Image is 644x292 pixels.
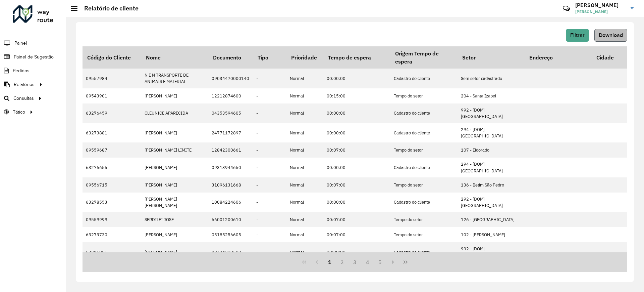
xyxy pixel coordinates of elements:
[323,212,390,227] td: 00:07:00
[390,142,458,158] td: Tempo do setor
[594,29,627,42] button: Download
[458,103,525,123] td: 992 - [DOM] [GEOGRAPHIC_DATA]
[323,227,390,242] td: 00:07:00
[458,177,525,193] td: 136 - Betim São Pedro
[323,142,390,158] td: 00:07:00
[208,158,253,177] td: 09313944650
[13,109,25,116] span: Tático
[253,46,286,69] th: Tipo
[390,123,458,142] td: Cadastro do cliente
[286,69,323,88] td: Normal
[390,227,458,242] td: Tempo do setor
[141,193,208,212] td: [PERSON_NAME] [PERSON_NAME]
[14,81,35,88] span: Relatórios
[559,1,574,16] a: Contato Rápido
[253,242,286,262] td: -
[286,193,323,212] td: Normal
[14,40,27,47] span: Painel
[575,9,626,15] span: [PERSON_NAME]
[253,123,286,142] td: -
[458,69,525,88] td: Sem setor cadastrado
[13,95,34,102] span: Consultas
[253,177,286,193] td: -
[323,256,336,268] button: 1
[525,46,592,69] th: Endereço
[390,242,458,262] td: Cadastro do cliente
[77,5,139,12] h2: Relatório de cliente
[336,256,348,268] button: 2
[390,103,458,123] td: Cadastro do cliente
[253,142,286,158] td: -
[208,193,253,212] td: 10084224606
[141,46,208,69] th: Nome
[83,103,141,123] td: 63276459
[348,256,361,268] button: 3
[286,212,323,227] td: Normal
[286,158,323,177] td: Normal
[253,212,286,227] td: -
[253,103,286,123] td: -
[323,103,390,123] td: 00:00:00
[323,88,390,103] td: 00:15:00
[458,193,525,212] td: 292 - [DOM] [GEOGRAPHIC_DATA]
[83,46,141,69] th: Código do Cliente
[286,177,323,193] td: Normal
[323,193,390,212] td: 00:00:00
[253,158,286,177] td: -
[141,158,208,177] td: [PERSON_NAME]
[286,227,323,242] td: Normal
[253,69,286,88] td: -
[83,123,141,142] td: 63273881
[399,256,412,268] button: Last Page
[575,2,626,8] h3: [PERSON_NAME]
[83,227,141,242] td: 63273730
[83,177,141,193] td: 09556715
[208,142,253,158] td: 12842300661
[286,88,323,103] td: Normal
[208,69,253,88] td: 09034470000140
[286,142,323,158] td: Normal
[208,177,253,193] td: 31096131668
[458,142,525,158] td: 107 - Eldorado
[83,142,141,158] td: 09559687
[458,242,525,262] td: 992 - [DOM] [GEOGRAPHIC_DATA]
[208,227,253,242] td: 05185256605
[570,32,585,38] span: Filtrar
[390,158,458,177] td: Cadastro do cliente
[253,227,286,242] td: -
[141,123,208,142] td: [PERSON_NAME]
[390,212,458,227] td: Tempo do setor
[286,123,323,142] td: Normal
[566,29,589,42] button: Filtrar
[458,227,525,242] td: 102 - [PERSON_NAME]
[208,123,253,142] td: 24771172897
[390,69,458,88] td: Cadastro do cliente
[141,88,208,103] td: [PERSON_NAME]
[390,193,458,212] td: Cadastro do cliente
[390,88,458,103] td: Tempo do setor
[286,242,323,262] td: Normal
[208,46,253,69] th: Documento
[458,88,525,103] td: 204 - Santa Izabel
[208,242,253,262] td: 88424219600
[386,256,399,268] button: Next Page
[83,212,141,227] td: 09559999
[141,242,208,262] td: [PERSON_NAME]
[253,193,286,212] td: -
[458,46,525,69] th: Setor
[323,177,390,193] td: 00:07:00
[13,67,30,74] span: Pedidos
[208,88,253,103] td: 12212874600
[83,242,141,262] td: 63275051
[323,242,390,262] td: 00:00:00
[323,46,390,69] th: Tempo de espera
[83,69,141,88] td: 09557984
[286,46,323,69] th: Prioridade
[390,177,458,193] td: Tempo do setor
[83,193,141,212] td: 63278553
[390,46,458,69] th: Origem Tempo de espera
[458,158,525,177] td: 294 - [DOM] [GEOGRAPHIC_DATA]
[141,69,208,88] td: N E N TRANSPORTE DE ANIMAIS E MATERIAI
[253,88,286,103] td: -
[208,212,253,227] td: 66001200610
